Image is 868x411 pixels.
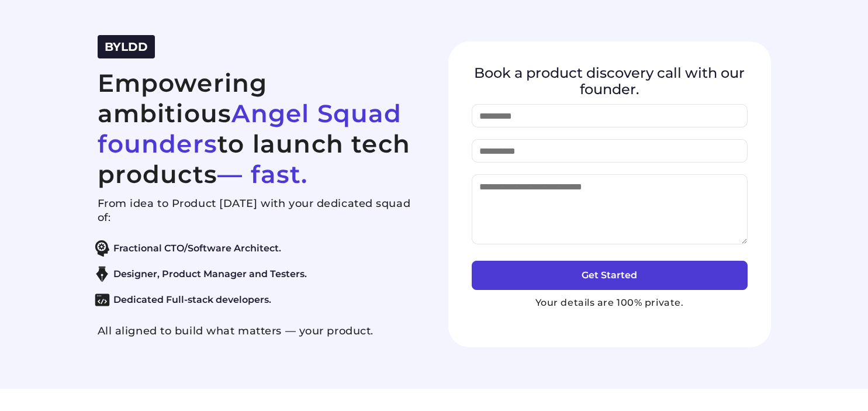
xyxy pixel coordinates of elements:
[105,40,148,54] span: BYLDD
[472,65,748,97] h4: Book a product discovery call with our founder.
[92,266,414,282] li: Designer, Product Manager and Testers.
[98,324,420,338] p: All aligned to build what matters — your product.
[105,42,148,53] a: BYLDD
[98,98,402,159] span: Angel Squad founders
[98,68,420,189] h2: Empowering ambitious to launch tech products
[92,292,414,308] li: Dedicated Full-stack developers.
[472,261,748,290] button: Get Started
[98,196,420,225] p: From idea to Product [DATE] with your dedicated squad of:
[472,296,748,310] p: Your details are 100% private.
[92,240,414,257] li: Fractional CTO/Software Architect.
[217,159,307,189] span: — fast.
